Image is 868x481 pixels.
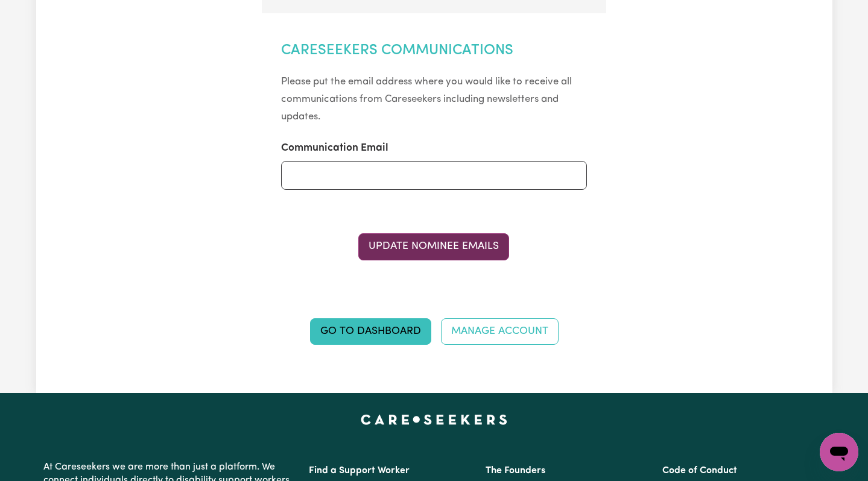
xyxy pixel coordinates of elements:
a: Manage Account [441,318,559,345]
h2: Careseekers Communications [281,42,587,60]
a: Find a Support Worker [309,466,410,476]
a: Go to Dashboard [310,318,431,345]
iframe: Button to launch messaging window [820,433,858,471]
a: The Founders [486,466,545,476]
small: Please put the email address where you would like to receive all communications from Careseekers ... [281,77,572,122]
label: Communication Email [281,140,388,156]
button: Update Nominee Emails [358,233,509,260]
a: Code of Conduct [662,466,737,476]
a: Careseekers home page [361,415,507,424]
